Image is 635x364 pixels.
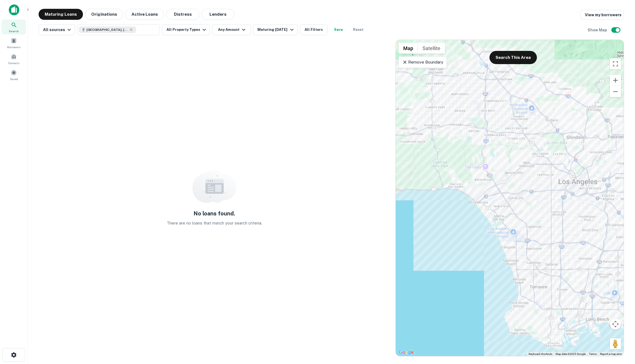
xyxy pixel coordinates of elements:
[9,29,19,33] span: Search
[588,27,608,33] h6: Show Map
[193,209,235,218] h5: No loans found.
[529,352,552,356] button: Keyboard shortcuts
[201,9,235,20] button: Lenders
[212,24,251,35] button: Any Amount
[2,67,26,82] a: Saved
[85,9,123,20] button: Originations
[610,86,621,97] button: Zoom out
[610,75,621,86] button: Zoom in
[489,51,537,64] button: Search This Area
[402,59,443,65] p: Remove Boundary
[43,26,72,33] div: All sources
[300,24,327,35] button: All Filters
[7,45,20,49] span: Borrowers
[2,20,26,34] a: Search
[610,58,621,69] button: Toggle fullscreen view
[8,61,19,65] span: Contacts
[349,24,367,35] button: Reset
[2,51,26,66] a: Contacts
[257,26,295,33] div: Maturing [DATE]
[2,35,26,50] a: Borrowers
[399,43,418,54] button: Show street map
[39,9,83,20] button: Maturing Loans
[9,4,19,15] img: capitalize-icon.png
[396,40,624,356] div: 0 0
[397,349,415,356] img: Google
[87,27,128,32] span: [GEOGRAPHIC_DATA], [GEOGRAPHIC_DATA], [GEOGRAPHIC_DATA]
[253,24,297,35] button: Maturing [DATE]
[39,24,75,35] button: All sources
[610,319,621,330] button: Map camera controls
[589,352,597,355] a: Terms (opens in new tab)
[607,320,635,346] iframe: Chat Widget
[397,349,415,356] a: Open this area in Google Maps (opens a new window)
[10,77,18,81] span: Saved
[600,352,622,355] a: Report a map error
[192,170,236,203] img: empty content
[162,24,210,35] button: All Property Types
[580,10,624,20] a: View my borrowers
[166,9,199,20] button: Distress
[167,220,262,226] p: There are no loans that match your search criteria.
[418,43,445,54] button: Show satellite imagery
[125,9,164,20] button: Active Loans
[556,352,586,355] span: Map data ©2025 Google
[330,24,347,35] button: Save your search to get updates of matches that match your search criteria.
